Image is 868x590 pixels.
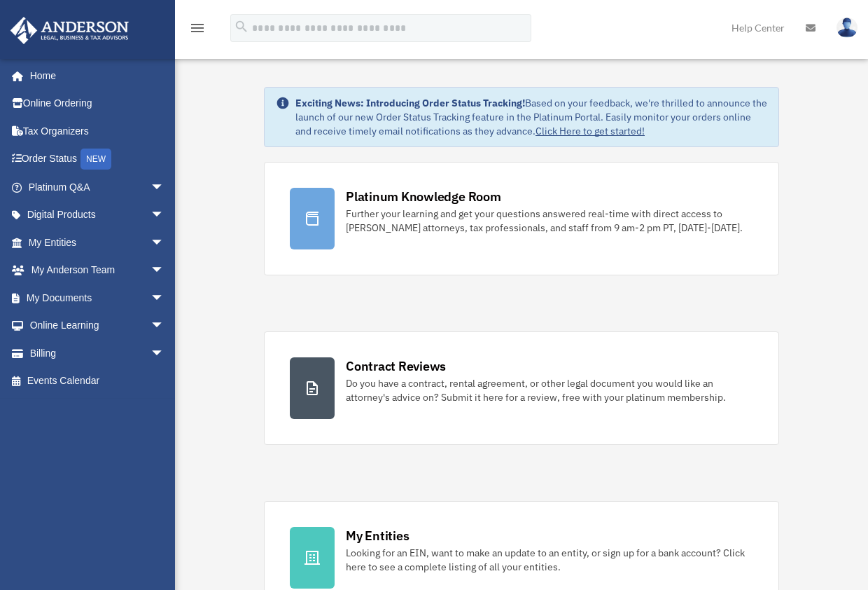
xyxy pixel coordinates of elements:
a: Online Ordering [10,90,185,118]
a: My Entitiesarrow_drop_down [10,228,185,256]
span: arrow_drop_down [150,284,178,313]
div: Contract Reviews [346,357,446,375]
a: Home [10,62,178,90]
a: Digital Productsarrow_drop_down [10,201,185,229]
a: Order StatusNEW [10,145,185,174]
img: Anderson Advisors Platinum Portal [6,17,133,44]
a: My Anderson Teamarrow_drop_down [10,256,185,284]
div: Do you have a contract, rental agreement, or other legal document you would like an attorney's ad... [346,376,753,404]
span: arrow_drop_down [150,173,178,202]
span: arrow_drop_down [150,256,178,285]
i: menu [189,20,206,36]
span: arrow_drop_down [150,312,178,341]
div: My Entities [346,527,409,544]
i: search [234,19,249,34]
div: Looking for an EIN, want to make an update to an entity, or sign up for a bank account? Click her... [346,546,753,574]
span: arrow_drop_down [150,201,178,230]
a: Online Learningarrow_drop_down [10,312,185,340]
a: Tax Organizers [10,117,185,145]
span: arrow_drop_down [150,228,178,257]
div: Based on your feedback, we're thrilled to announce the launch of our new Order Status Tracking fe... [295,96,767,138]
div: NEW [80,149,111,170]
div: Further your learning and get your questions answered real-time with direct access to [PERSON_NAM... [346,207,753,235]
a: Platinum Knowledge Room Further your learning and get your questions answered real-time with dire... [264,162,779,275]
a: menu [189,25,206,36]
a: My Documentsarrow_drop_down [10,284,185,312]
a: Billingarrow_drop_down [10,339,185,367]
a: Contract Reviews Do you have a contract, rental agreement, or other legal document you would like... [264,331,779,445]
a: Click Here to get started! [535,125,645,137]
a: Platinum Q&Aarrow_drop_down [10,173,185,201]
strong: Exciting News: Introducing Order Status Tracking! [295,97,525,109]
img: User Pic [836,18,857,38]
span: arrow_drop_down [150,339,178,368]
a: Events Calendar [10,367,185,395]
div: Platinum Knowledge Room [346,188,501,205]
